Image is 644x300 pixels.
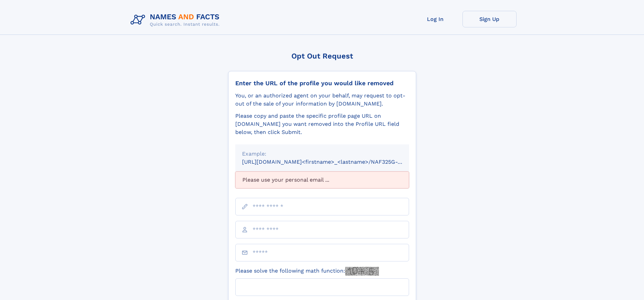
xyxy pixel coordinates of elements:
div: Please use your personal email ... [235,171,409,188]
div: Example: [242,150,402,158]
img: Logo Names and Facts [128,11,225,29]
a: Log In [408,11,462,27]
div: Opt Out Request [228,52,416,60]
a: Sign Up [462,11,517,27]
label: Please solve the following math function: [235,267,379,276]
div: You, or an authorized agent on your behalf, may request to opt-out of the sale of your informatio... [235,92,409,108]
small: [URL][DOMAIN_NAME]<firstname>_<lastname>/NAF325G-xxxxxxxx [242,159,422,165]
div: Please copy and paste the specific profile page URL on [DOMAIN_NAME] you want removed into the Pr... [235,112,409,136]
div: Enter the URL of the profile you would like removed [235,79,409,87]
